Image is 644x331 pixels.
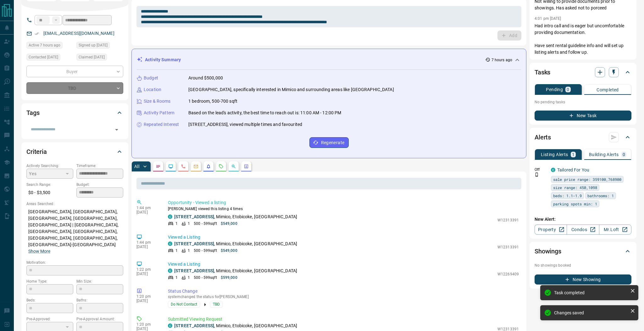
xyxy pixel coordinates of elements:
[171,301,197,307] span: Do Not Contact
[181,164,186,169] svg: Calls
[26,144,123,159] div: Criteria
[553,201,597,207] span: parking spots min: 1
[497,271,519,277] p: W12269409
[136,245,158,249] p: [DATE]
[136,327,158,331] p: [DATE]
[541,152,568,157] p: Listing Alerts
[28,248,50,255] button: Show More
[43,31,114,36] a: [EMAIL_ADDRESS][DOMAIN_NAME]
[144,121,179,128] p: Repeated Interest
[26,316,73,322] p: Pre-Approved:
[557,167,589,172] a: Tailored For You
[29,54,58,60] span: Contacted [DATE]
[136,206,158,210] p: 1:44 pm
[168,199,519,206] p: Opportunity - Viewed a listing
[535,167,547,172] p: Off
[174,323,297,329] p: , Mimico, Etobicoke, [GEOGRAPHIC_DATA]
[175,248,178,253] p: 1
[219,164,224,169] svg: Requests
[221,275,237,280] p: $599,000
[168,261,519,268] p: Viewed a Listing
[156,164,161,169] svg: Notes
[26,169,73,179] div: Yes
[174,268,297,274] p: , Mimico, Etobicoke, [GEOGRAPHIC_DATA]
[168,288,519,295] p: Status Change
[535,246,561,256] h2: Showings
[221,248,237,253] p: $549,000
[535,132,551,142] h2: Alerts
[26,297,73,303] p: Beds:
[26,54,73,62] div: Wed Aug 03 2022
[497,244,519,250] p: W12313391
[188,221,190,226] p: 1
[76,163,123,169] p: Timeframe:
[136,299,158,303] p: [DATE]
[26,279,73,284] p: Home Type:
[535,16,561,21] p: 4:01 pm [DATE]
[174,214,214,219] a: [STREET_ADDRESS]
[144,86,161,93] p: Location
[174,268,214,273] a: [STREET_ADDRESS]
[535,172,539,177] svg: Push Notification Only
[551,168,555,172] div: condos.ca
[35,31,39,36] svg: Email Verified
[553,176,621,182] span: sale price range: 359100,768900
[29,42,60,48] span: Active 7 hours ago
[188,86,394,93] p: [GEOGRAPHIC_DATA], specifically interested in Mimico and surrounding areas like [GEOGRAPHIC_DATA]
[587,193,614,199] span: bathrooms: 1
[168,164,173,169] svg: Lead Browsing Activity
[194,248,217,253] p: 500 - 599 sqft
[213,301,220,307] span: TBD
[136,322,158,327] p: 1:20 pm
[535,97,631,107] p: No pending tasks
[535,216,631,223] p: New Alert:
[26,105,123,120] div: Tags
[188,248,190,253] p: 1
[572,152,575,157] p: 1
[76,42,123,51] div: Wed Jul 20 2022
[26,163,73,169] p: Actively Searching:
[188,275,190,280] p: 1
[136,294,158,299] p: 1:20 pm
[76,297,123,303] p: Baths:
[26,42,73,51] div: Mon Aug 11 2025
[188,75,223,81] p: Around $500,000
[76,182,123,187] p: Budget:
[535,23,631,56] p: Had intro call and is eager but uncomfortable providing documentation. Have sent rental guideline...
[26,66,123,77] div: Buyer
[26,260,123,265] p: Motivation:
[137,54,521,66] div: Activity Summary7 hours ago
[168,241,172,246] div: condos.ca
[309,137,349,148] button: Regenerate
[535,244,631,259] div: Showings
[567,225,599,235] a: Condos
[188,98,237,105] p: 1 bedroom, 500-700 sqft
[26,147,47,157] h2: Criteria
[188,121,302,128] p: [STREET_ADDRESS], viewed multiple times and favourited
[535,225,567,235] a: Property
[145,57,181,63] p: Activity Summary
[193,164,198,169] svg: Emails
[76,279,123,284] p: Min Size:
[553,184,597,191] span: size range: 450,1098
[231,164,236,169] svg: Opportunities
[535,274,631,285] button: New Showing
[174,214,297,220] p: , Mimico, Etobicoke, [GEOGRAPHIC_DATA]
[136,210,158,214] p: [DATE]
[546,87,563,92] p: Pending
[79,42,108,48] span: Signed up [DATE]
[491,57,512,63] p: 7 hours ago
[535,130,631,145] div: Alerts
[144,110,175,116] p: Activity Pattern
[26,187,73,198] p: $0 - $3,500
[174,241,297,247] p: , Mimico, Etobicoke, [GEOGRAPHIC_DATA]
[168,323,172,328] div: condos.ca
[194,221,217,226] p: 500 - 599 sqft
[206,164,211,169] svg: Listing Alerts
[144,98,171,105] p: Size & Rooms
[567,87,569,92] p: 0
[26,82,123,94] div: TBD
[76,316,123,322] p: Pre-Approval Amount:
[174,323,214,328] a: [STREET_ADDRESS]
[168,234,519,241] p: Viewed a Listing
